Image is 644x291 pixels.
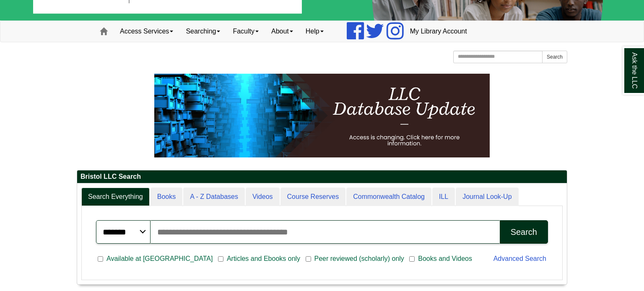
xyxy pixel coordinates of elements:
a: My Library Account [404,21,473,42]
a: A - Z Databases [183,188,245,206]
input: Available at [GEOGRAPHIC_DATA] [98,255,103,263]
button: Search [542,51,567,63]
h2: Bristol LLC Search [77,170,567,183]
a: Books [151,188,182,206]
input: Books and Videos [409,255,415,263]
a: Course Reserves [280,188,346,206]
a: Advanced Search [493,255,546,262]
a: Journal Look-Up [456,188,518,206]
span: Articles and Ebooks only [223,254,304,264]
div: Search [511,227,537,237]
button: Search [500,220,548,244]
a: Access Services [114,21,179,42]
a: Videos [246,188,280,206]
a: Faculty [226,21,265,42]
span: Peer reviewed (scholarly) only [311,254,408,264]
img: HTML tutorial [154,74,490,157]
span: Books and Videos [415,254,475,264]
input: Articles and Ebooks only [218,255,223,263]
a: Commonwealth Catalog [346,188,431,206]
a: Help [299,21,330,42]
span: Available at [GEOGRAPHIC_DATA] [103,254,216,264]
a: Search Everything [81,188,150,206]
input: Peer reviewed (scholarly) only [306,255,311,263]
a: About [265,21,299,42]
a: Searching [179,21,226,42]
a: ILL [432,188,455,206]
